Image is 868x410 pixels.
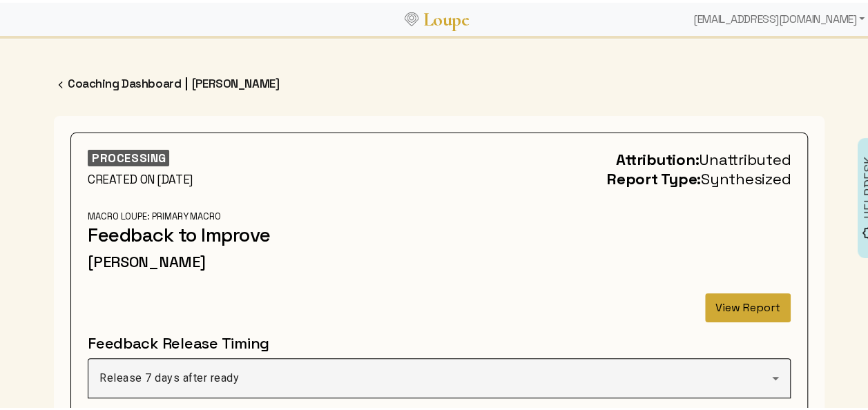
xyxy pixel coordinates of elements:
h2: Feedback to Improve [88,220,311,244]
span: Report Type: [607,166,701,186]
img: Loupe Logo [405,10,418,23]
span: Release 7 days after ready [99,369,239,382]
span: Unattributed [699,147,791,166]
span: Attribution: [616,147,699,166]
div: PROCESSING [88,147,169,164]
a: Coaching Dashboard [68,73,181,88]
span: | [185,73,188,89]
h3: Feedback Release Timing [88,331,791,350]
h3: [PERSON_NAME] [88,249,311,269]
img: FFFF [54,75,68,89]
span: Synthesized [701,166,791,186]
button: View Report [705,291,791,320]
span: CREATED ON [DATE] [88,169,193,184]
div: Macro Loupe: Primary Macro [88,208,311,220]
a: Loupe [418,4,474,30]
a: [PERSON_NAME] [192,73,279,88]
